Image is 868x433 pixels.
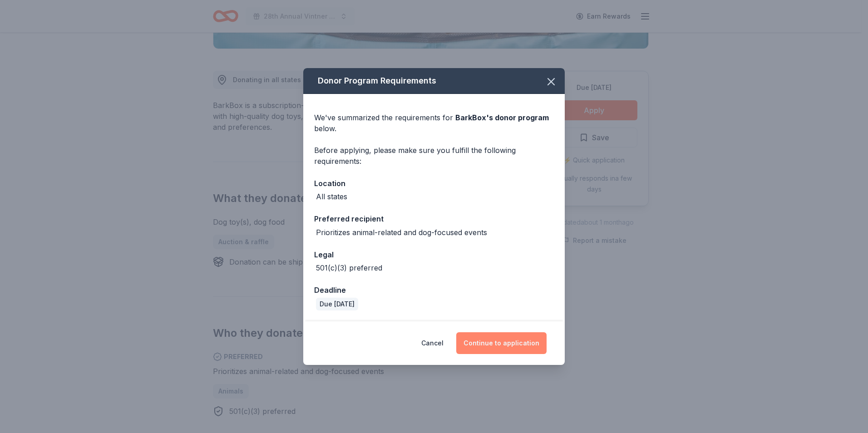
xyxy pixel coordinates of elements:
div: Prioritizes animal-related and dog-focused events [316,227,487,238]
div: Legal [314,249,554,261]
div: Before applying, please make sure you fulfill the following requirements: [314,145,554,167]
div: Deadline [314,284,554,296]
div: Preferred recipient [314,213,554,225]
button: Cancel [421,332,444,354]
div: We've summarized the requirements for below. [314,112,554,134]
div: All states [316,191,347,202]
div: Due [DATE] [316,298,358,310]
div: 501(c)(3) preferred [316,262,382,273]
div: Location [314,177,554,189]
div: Donor Program Requirements [303,68,565,94]
button: Continue to application [456,332,547,354]
span: BarkBox 's donor program [455,113,549,122]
